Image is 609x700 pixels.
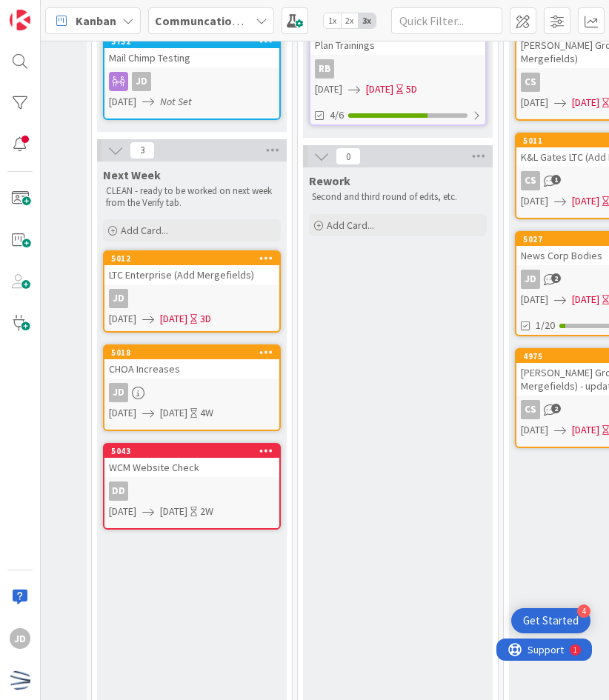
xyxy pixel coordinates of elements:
[521,193,548,209] span: [DATE]
[10,670,30,690] img: avatar
[310,59,485,79] div: RB
[310,36,485,55] div: Plan Trainings
[104,444,279,458] div: 5043
[109,481,128,501] div: DD
[109,289,128,308] div: JD
[104,444,279,477] div: 5043WCM Website Check
[327,219,374,232] span: Add Card...
[109,405,136,421] span: [DATE]
[521,422,548,438] span: [DATE]
[511,608,590,633] div: Open Get Started checklist, remaining modules: 4
[111,36,279,47] div: 3732
[10,628,30,649] div: JD
[312,191,484,203] p: Second and third round of edits, etc.
[521,73,540,92] div: CS
[330,107,344,123] span: 4/6
[336,147,361,165] span: 0
[577,604,590,618] div: 4
[160,311,187,327] span: [DATE]
[109,504,136,519] span: [DATE]
[104,48,279,67] div: Mail Chimp Testing
[104,359,279,379] div: CHOA Increases
[523,613,579,628] div: Get Started
[324,13,341,28] span: 1x
[103,344,281,431] a: 5018CHOA IncreasesJD[DATE][DATE]4W
[130,141,155,159] span: 3
[111,253,279,264] div: 5012
[309,21,487,126] a: Plan TrainingsRB[DATE][DATE]5D4/6
[551,404,561,413] span: 2
[104,481,279,501] div: DD
[521,292,548,307] span: [DATE]
[572,422,599,438] span: [DATE]
[551,175,561,184] span: 1
[104,252,279,284] div: 5012LTC Enterprise (Add Mergefields)
[31,2,67,20] span: Support
[121,224,168,237] span: Add Card...
[521,171,540,190] div: CS
[315,81,342,97] span: [DATE]
[77,6,81,18] div: 1
[104,35,279,48] div: 3732
[104,383,279,402] div: JD
[103,33,281,120] a: 3732Mail Chimp TestingJD[DATE]Not Set
[200,405,213,421] div: 4W
[309,173,350,188] span: Rework
[10,10,30,30] img: Visit kanbanzone.com
[109,94,136,110] span: [DATE]
[111,446,279,456] div: 5043
[104,265,279,284] div: LTC Enterprise (Add Mergefields)
[103,250,281,333] a: 5012LTC Enterprise (Add Mergefields)JD[DATE][DATE]3D
[551,273,561,283] span: 2
[132,72,151,91] div: JD
[391,7,502,34] input: Quick Filter...
[109,311,136,327] span: [DATE]
[572,95,599,110] span: [DATE]
[106,185,278,210] p: CLEAN - ready to be worked on next week from the Verify tab.
[109,383,128,402] div: JD
[104,346,279,359] div: 5018
[406,81,417,97] div: 5D
[359,13,376,28] span: 3x
[200,311,211,327] div: 3D
[104,346,279,379] div: 5018CHOA Increases
[572,193,599,209] span: [DATE]
[155,13,279,28] b: Communcations Board
[572,292,599,307] span: [DATE]
[521,270,540,289] div: JD
[104,458,279,477] div: WCM Website Check
[103,167,161,182] span: Next Week
[200,504,213,519] div: 2W
[76,12,116,30] span: Kanban
[366,81,393,97] span: [DATE]
[104,35,279,67] div: 3732Mail Chimp Testing
[341,13,359,28] span: 2x
[104,72,279,91] div: JD
[104,289,279,308] div: JD
[160,504,187,519] span: [DATE]
[521,95,548,110] span: [DATE]
[521,400,540,419] div: CS
[160,95,192,108] i: Not Set
[536,318,555,333] span: 1/20
[104,252,279,265] div: 5012
[103,443,281,530] a: 5043WCM Website CheckDD[DATE][DATE]2W
[160,405,187,421] span: [DATE]
[111,347,279,358] div: 5018
[315,59,334,79] div: RB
